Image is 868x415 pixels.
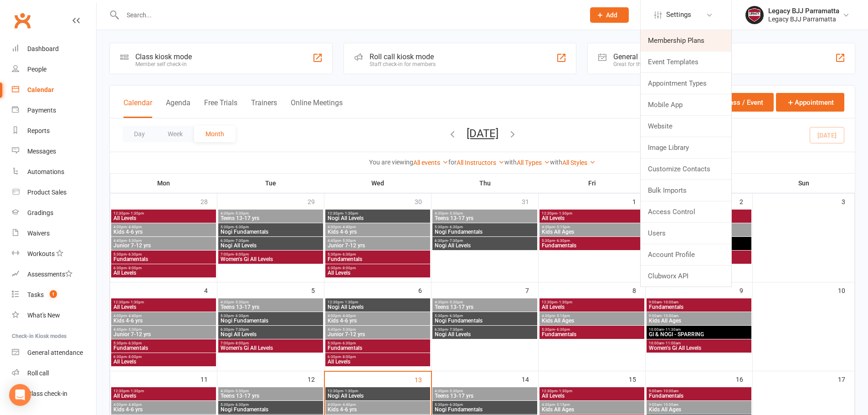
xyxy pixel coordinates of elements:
span: - 1:30pm [129,211,144,215]
span: Settings [666,5,691,25]
a: Waivers [12,223,96,244]
span: 5:30pm [220,314,321,318]
a: Account Profile [641,244,731,265]
span: Nogi Fundamentals [220,229,321,235]
div: Staff check-in for members [370,61,436,67]
span: Nogi All Levels [327,393,428,399]
span: - 7:30pm [234,328,249,332]
span: 5:30pm [220,403,321,407]
span: Kids 4-6 yrs [113,229,214,235]
span: 4:30pm [220,389,321,393]
div: 2 [740,194,752,209]
span: - 6:30pm [448,225,463,229]
span: 9:00am [648,403,750,407]
div: 9 [740,282,752,297]
span: Fundamentals [113,345,214,351]
span: 4:45pm [113,239,214,243]
th: Wed [324,174,431,193]
span: Fundamentals [541,332,642,337]
span: Nogi All Levels [434,243,535,248]
span: Nogi Fundamentals [220,318,321,323]
span: 4:45pm [327,328,428,332]
div: Great for the front desk [613,61,714,67]
span: - 11:30am [664,328,681,332]
span: Kids 4-6 yrs [113,407,214,412]
span: - 6:30pm [448,314,463,318]
span: Kids 4-6 yrs [327,318,428,323]
a: Workouts [12,244,96,264]
a: Mobile App [641,94,731,115]
span: All Levels [113,215,214,221]
span: - 1:30pm [343,389,358,393]
a: Users [641,223,731,244]
span: - 1:30pm [129,300,144,304]
div: Tasks [27,291,44,298]
div: Workouts [27,250,55,257]
th: Thu [431,174,539,193]
span: - 5:30pm [234,211,249,215]
span: 6:30pm [327,355,428,359]
div: 1 [632,194,645,209]
a: Clubworx [11,9,34,32]
div: Legacy BJJ Parramatta [768,15,839,23]
strong: with [550,159,562,166]
div: Payments [27,107,56,114]
span: Nogi All Levels [327,304,428,310]
span: Fundamentals [327,345,428,351]
span: 6:30pm [434,239,535,243]
span: - 8:00pm [127,355,142,359]
button: Free Trials [204,98,237,118]
span: Junior 7-12 yrs [113,243,214,248]
a: People [12,59,96,80]
span: Nogi All Levels [327,215,428,221]
span: All Levels [113,393,214,399]
span: Kids All Ages [541,318,642,323]
span: Women's Gi All Levels [648,345,750,351]
a: What's New [12,305,96,326]
span: Women's Gi All Levels [220,345,321,351]
span: 4:30pm [434,389,535,393]
div: 3 [842,194,854,209]
span: 4:30pm [434,300,535,304]
span: Teens 13-17 yrs [220,304,321,310]
span: 5:30pm [434,225,535,229]
span: - 5:30pm [234,389,249,393]
span: All Levels [113,270,214,276]
span: 5:30pm [541,328,642,332]
strong: for [448,159,457,166]
span: 9:00am [648,389,750,393]
a: Customize Contacts [641,159,731,179]
div: What's New [27,312,60,319]
span: 10:00am [648,328,750,332]
span: 4:30pm [541,314,642,318]
span: Kids All Ages [648,407,750,412]
span: - 5:30pm [448,211,463,215]
span: 12:30pm [541,389,642,393]
span: 12:30pm [113,389,214,393]
th: Sun [753,174,855,193]
span: Teens 13-17 yrs [220,393,321,399]
span: - 1:30pm [343,211,358,215]
div: General attendance kiosk mode [613,52,714,61]
th: Tue [217,174,324,193]
span: - 10:00am [662,389,678,393]
span: - 5:30pm [448,389,463,393]
div: 11 [200,371,217,386]
div: Assessments [27,271,72,278]
span: Fundamentals [113,256,214,262]
span: - 8:00pm [341,266,356,270]
div: Dashboard [27,45,59,52]
span: - 4:40pm [127,314,142,318]
button: Month [194,126,236,142]
button: Online Meetings [291,98,343,118]
a: Calendar [12,80,96,100]
span: Teens 13-17 yrs [434,393,535,399]
span: All Levels [541,304,642,310]
span: 4:00pm [327,314,428,318]
div: Open Intercom Messenger [9,384,31,406]
a: Class kiosk mode [12,384,96,404]
span: GI & NOGI - SPARRING [648,332,750,337]
span: - 6:30pm [341,341,356,345]
div: 5 [311,282,324,297]
th: Fri [539,174,646,193]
